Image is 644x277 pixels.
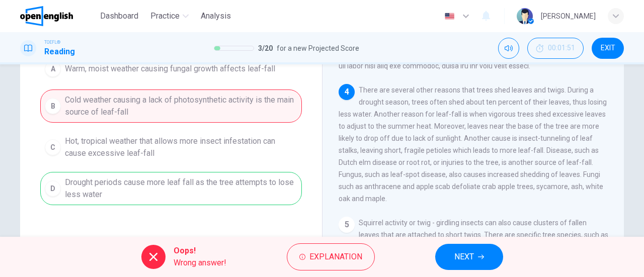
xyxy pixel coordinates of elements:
img: Profile picture [517,8,533,24]
button: EXIT [592,38,624,59]
img: en [443,13,456,20]
span: for a new Projected Score [277,42,359,54]
span: Analysis [201,10,231,22]
div: Hide [527,38,584,59]
div: Mute [498,38,519,59]
button: NEXT [435,244,503,270]
span: 00:01:51 [548,44,575,52]
span: Explanation [309,250,362,264]
a: OpenEnglish logo [20,6,96,26]
span: Oops! [174,245,226,257]
div: 4 [339,84,355,100]
span: NEXT [454,250,474,264]
button: Dashboard [96,7,142,25]
span: EXIT [601,44,615,52]
button: 00:01:51 [527,38,584,59]
button: Analysis [197,7,235,25]
span: Dashboard [100,10,138,22]
h1: Reading [44,46,75,58]
span: There are several other reasons that trees shed leaves and twigs. During a drought season, trees ... [339,86,607,203]
div: [PERSON_NAME] [541,10,596,22]
button: Practice [146,7,193,25]
span: Practice [150,10,180,22]
span: TOEFL® [44,39,60,46]
span: Wrong answer! [174,257,226,269]
div: 5 [339,217,355,233]
img: OpenEnglish logo [20,6,73,26]
span: 3 / 20 [258,42,273,54]
button: Explanation [287,243,375,270]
